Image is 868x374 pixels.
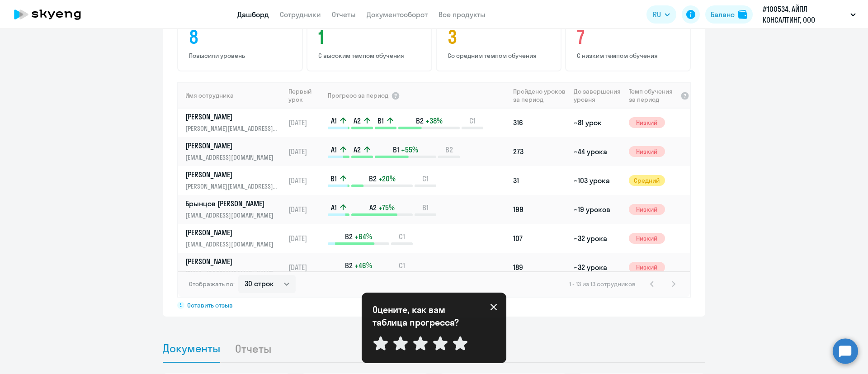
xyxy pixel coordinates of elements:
[448,26,552,48] h4: 3
[509,195,570,224] td: 199
[401,145,418,155] span: +55%
[345,260,353,270] span: B2
[285,108,327,137] td: [DATE]
[705,5,753,24] button: Балансbalance
[285,82,327,109] th: Первый урок
[185,181,278,191] p: [PERSON_NAME][EMAIL_ADDRESS][DOMAIN_NAME]
[509,137,570,166] td: 273
[189,52,294,60] p: Повысили уровень
[185,123,278,133] p: [PERSON_NAME][EMAIL_ADDRESS][DOMAIN_NAME]
[570,166,625,195] td: ~103 урока
[354,232,372,241] span: +64%
[331,116,337,126] span: A1
[185,227,278,237] p: [PERSON_NAME]
[378,203,395,213] span: +75%
[629,204,665,215] span: Низкий
[758,4,860,25] button: #100534, АЙПЛ КОНСАЛТИНГ, ООО
[163,341,220,355] span: Документы
[570,108,625,137] td: ~81 урок
[653,9,661,20] span: RU
[285,195,327,224] td: [DATE]
[393,145,399,155] span: B1
[237,10,269,19] a: Дашборд
[439,10,486,19] a: Все продукты
[185,268,278,278] p: [EMAIL_ADDRESS][DOMAIN_NAME]
[318,52,423,60] p: С высоким темпом обучения
[445,145,453,155] span: B2
[509,82,570,109] th: Пройдено уроков за период
[373,303,472,329] p: Оцените, как вам таблица прогресса?
[629,233,665,244] span: Низкий
[345,232,353,241] span: B2
[646,5,676,24] button: RU
[738,10,747,19] img: balance
[416,116,424,126] span: B2
[577,52,682,60] p: С низким темпом обучения
[285,253,327,282] td: [DATE]
[185,141,284,162] a: [PERSON_NAME][EMAIL_ADDRESS][DOMAIN_NAME]
[285,137,327,166] td: [DATE]
[422,174,429,184] span: C1
[377,116,384,126] span: B1
[570,82,625,109] th: До завершения уровня
[318,26,423,48] h4: 1
[185,170,284,191] a: [PERSON_NAME][PERSON_NAME][EMAIL_ADDRESS][DOMAIN_NAME]
[185,152,278,162] p: [EMAIL_ADDRESS][DOMAIN_NAME]
[331,145,337,155] span: A1
[509,253,570,282] td: 189
[331,203,337,213] span: A1
[189,26,294,48] h4: 8
[629,117,665,128] span: Низкий
[509,224,570,253] td: 107
[399,260,405,270] span: C1
[354,116,361,126] span: A2
[570,224,625,253] td: ~32 урока
[577,26,682,48] h4: 7
[570,195,625,224] td: ~19 уроков
[629,262,665,273] span: Низкий
[570,137,625,166] td: ~44 урока
[185,112,278,122] p: [PERSON_NAME]
[509,166,570,195] td: 31
[711,9,735,20] div: Баланс
[185,210,278,220] p: [EMAIL_ADDRESS][DOMAIN_NAME]
[330,174,337,184] span: B1
[629,146,665,157] span: Низкий
[185,256,284,278] a: [PERSON_NAME][EMAIL_ADDRESS][DOMAIN_NAME]
[448,52,552,60] p: Со средним темпом обучения
[185,141,278,151] p: [PERSON_NAME]
[354,145,361,155] span: A2
[369,203,377,213] span: A2
[369,174,377,184] span: B2
[189,280,235,288] span: Отображать по:
[185,256,278,266] p: [PERSON_NAME]
[378,174,396,184] span: +20%
[569,280,636,288] span: 1 - 13 из 13 сотрудников
[332,10,356,19] a: Отчеты
[185,227,284,249] a: [PERSON_NAME][EMAIL_ADDRESS][DOMAIN_NAME]
[509,108,570,137] td: 316
[367,10,428,19] a: Документооборот
[187,301,233,309] span: Оставить отзыв
[163,335,705,363] ul: Tabs
[185,199,278,208] p: Брынцов [PERSON_NAME]
[185,112,284,133] a: [PERSON_NAME][PERSON_NAME][EMAIL_ADDRESS][DOMAIN_NAME]
[469,116,476,126] span: C1
[354,260,372,270] span: +46%
[280,10,321,19] a: Сотрудники
[285,166,327,195] td: [DATE]
[629,87,678,104] span: Темп обучения за период
[399,232,405,241] span: C1
[185,199,284,220] a: Брынцов [PERSON_NAME][EMAIL_ADDRESS][DOMAIN_NAME]
[328,91,388,99] span: Прогресс за период
[422,203,429,213] span: B1
[185,239,278,249] p: [EMAIL_ADDRESS][DOMAIN_NAME]
[285,224,327,253] td: [DATE]
[185,170,278,180] p: [PERSON_NAME]
[178,82,285,109] th: Имя сотрудника
[570,253,625,282] td: ~32 урока
[763,4,847,25] p: #100534, АЙПЛ КОНСАЛТИНГ, ООО
[425,116,443,126] span: +38%
[629,175,665,186] span: Средний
